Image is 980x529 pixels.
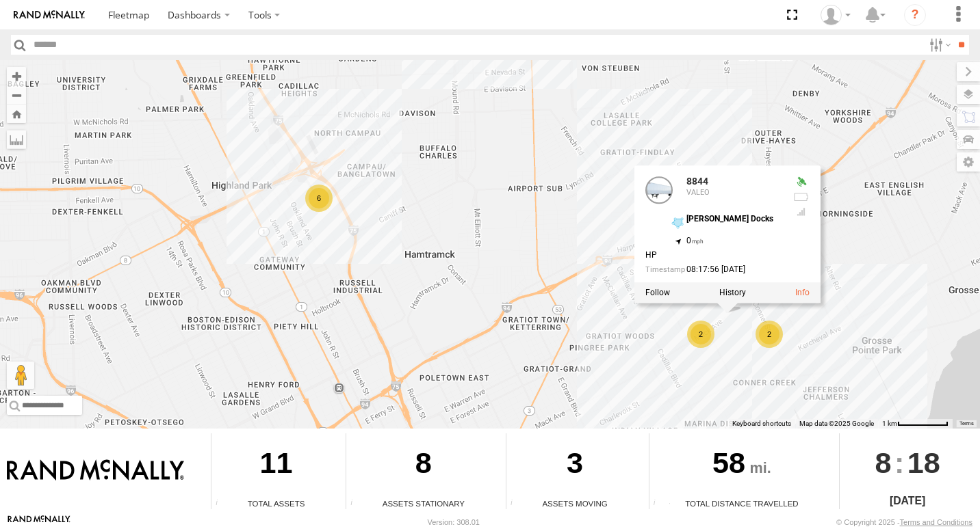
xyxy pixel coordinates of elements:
div: VALEO [686,189,782,197]
div: Total number of Enabled Assets [211,499,232,509]
label: View Asset History [719,288,746,297]
button: Map Scale: 1 km per 71 pixels [878,419,953,429]
div: Valeo Dash [816,5,855,25]
div: © Copyright 2025 - [836,518,972,526]
div: 8844 [686,176,782,187]
img: rand-logo.svg [14,10,85,20]
span: 0 [686,235,704,245]
button: Zoom in [7,67,26,85]
div: Date/time of location update [645,265,782,274]
div: 8 [346,433,501,498]
a: Terms and Conditions [900,518,972,526]
div: Total number of assets current in transit. [506,499,527,509]
label: Realtime tracking of Asset [645,288,670,297]
div: [DATE] [840,493,975,509]
img: Rand McNally [7,459,184,483]
button: Zoom out [7,85,26,105]
div: [PERSON_NAME] Docks [686,215,782,223]
div: Total number of assets current stationary. [346,499,367,509]
button: Keyboard shortcuts [732,419,791,429]
span: Map data ©2025 Google [799,420,874,427]
div: 2 [687,321,714,348]
label: Map Settings [957,152,980,172]
div: Assets Moving [506,498,644,509]
span: 18 [907,433,940,492]
div: Total Distance Travelled [649,498,835,509]
div: 2 [756,321,783,348]
a: Terms (opens in new tab) [959,420,974,426]
a: Visit our Website [8,515,70,529]
div: : [840,433,975,492]
div: Valid GPS Fix [793,176,810,187]
div: Assets Stationary [346,498,501,509]
div: HP [645,251,782,260]
label: Search Filter Options [924,35,953,55]
a: View Asset Details [795,288,810,297]
button: Drag Pegman onto the map to open Street View [7,362,34,389]
span: 8 [875,433,892,492]
div: 11 [211,433,341,498]
button: Zoom Home [7,105,26,123]
div: Total Assets [211,498,341,509]
div: 6 [305,185,333,212]
i: ? [904,4,926,26]
div: 58 [649,433,835,498]
div: Total distance travelled by all assets within specified date range and applied filters [649,499,670,509]
div: 3 [506,433,644,498]
span: 1 km [882,420,897,427]
label: Measure [7,130,26,149]
div: Last Event GSM Signal Strength [793,206,810,217]
div: Version: 308.01 [428,518,480,526]
div: No battery health information received from this device. [793,191,810,202]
